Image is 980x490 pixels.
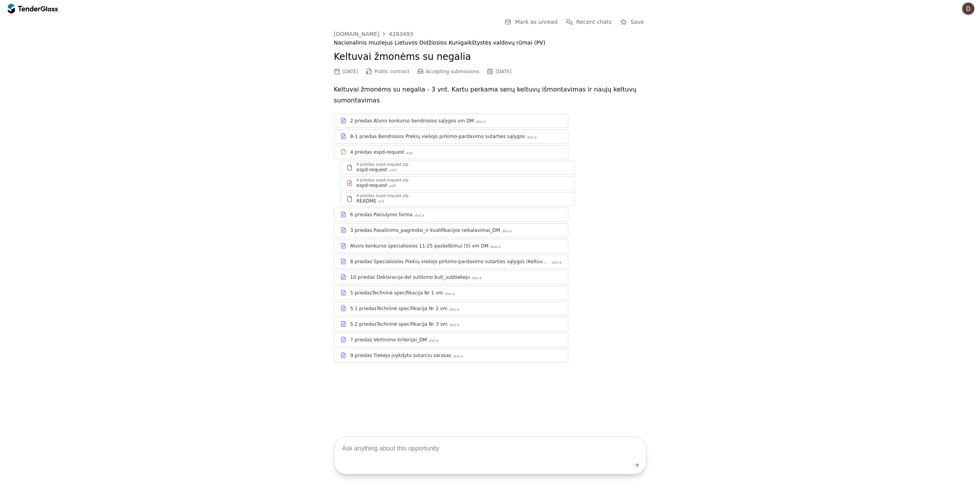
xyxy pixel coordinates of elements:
[334,239,568,253] a: Atviro konkurso specialiosios 11-25 paskelbimui (5) vm DM.docx
[475,119,486,124] div: .docx
[334,114,568,128] a: 2 priedas Atviro konkurso bendrosios sąlygos vm DM.docx
[350,258,550,265] div: 8 priedas Specialiosios Prekių viešojo pirkimo-pardavimo sutarties sąlygos (Keltuvai)vm (003) DM
[576,19,612,25] span: Recent chats
[334,145,568,159] a: 4 priedas espd-request.zip
[334,302,568,316] a: 5.1 priedasTechninė specifikacija Nr 2 vm.docx
[340,161,575,175] a: 4 priedas espd-request.zipespd-request.xml
[471,276,482,281] div: .docx
[350,227,500,233] div: 3 priedas Pasalinimo_pagrindai_ir kvalifikacijos reikalavimai_DM
[350,133,525,140] div: 8-1 priedas Bendrosios Prekių viešojo pirkimo-pardavimo sutarties sąlygos
[334,348,568,363] a: 9 priedas Tiekejo įvykdytu sutarciu sarasas.docx
[496,69,512,74] div: [DATE]
[343,69,359,74] div: [DATE]
[405,151,412,156] div: .zip
[350,149,405,155] div: 4 priedas espd-request
[350,321,448,327] div: 5.2 priedasTechninė specifikacija Nr 3 vm
[334,223,568,237] a: 3 priedas Pasalinimo_pagrindai_ir kvalifikacijos reikalavimai_DM.docx
[334,50,646,64] h2: Keltuvai žmonėms su negalia
[388,168,397,173] div: .xml
[334,39,646,46] div: Nacionalinis muziejus Lietuvos Didžiosios Kunigaikštystės valdovų rūmai (PV)
[501,229,512,234] div: .docx
[334,270,568,284] a: 10 priedas Deklaracija del sutikimo buti_subtiekeju.docx
[350,212,413,218] div: 6 priedas Pasiulymo forma
[377,199,385,204] div: .txt
[413,213,425,218] div: .docx
[350,305,448,312] div: 5.1 priedasTechninė specifikacija Nr 2 vm
[334,84,646,106] p: Keltuvai žmonėms su negalia - 3 vnt. Kartu perkama senų keltuvų išmontavimas ir naujų keltuvų sum...
[503,17,560,27] button: Mark as unread
[357,167,387,173] div: espd-request
[350,274,470,280] div: 10 priedas Deklaracija del sutikimo buti_subtiekeju
[357,182,387,188] div: espd-request
[426,69,479,74] span: Accepting submissions
[489,244,501,249] div: .docx
[630,19,644,25] span: Save
[350,337,427,343] div: 7 priedas Vertinimo kriterijai_DM
[334,129,568,144] a: 8-1 priedas Bendrosios Prekių viešojo pirkimo-pardavimo sutarties sąlygos.docx
[515,19,558,25] span: Mark as unread
[350,352,452,359] div: 9 priedas Tiekejo įvykdytu sutarciu sarasas
[389,31,413,37] div: 4283493
[448,307,460,312] div: .docx
[388,183,396,188] div: .pdf
[334,31,380,37] div: [DOMAIN_NAME]
[350,243,489,249] div: Atviro konkurso specialiosios 11-25 paskelbimui (5) vm DM
[340,176,575,190] a: 4 priedas espd-request.zipespd-request.pdf
[357,194,409,198] div: 4 priedas espd-request.zip
[357,163,409,167] div: 4 priedas espd-request.zip
[618,17,646,27] button: Save
[448,323,460,328] div: .docx
[357,178,409,182] div: 4 priedas espd-request.zip
[334,255,568,269] a: 8 priedas Specialiosios Prekių viešojo pirkimo-pardavimo sutarties sąlygos (Keltuvai)vm (003) DM....
[334,333,568,347] a: 7 priedas Vertinimo kriterijai_DM.docx
[350,118,474,124] div: 2 priedas Atviro konkurso bendrosios sąlygos vm DM
[452,354,463,359] div: .docx
[551,260,562,265] div: .docx
[564,17,614,27] button: Recent chats
[334,208,568,222] a: 6 priedas Pasiulymo forma.docx
[375,69,409,74] span: Public contract
[340,192,575,206] a: 4 priedas espd-request.zipREADME.txt
[526,135,537,140] div: .docx
[334,317,568,331] a: 5.2 priedasTechninė specifikacija Nr 3 vm.docx
[334,286,568,300] a: 5 priedasTechninė specifikacija Nr 1 vm.docx
[334,31,413,37] a: [DOMAIN_NAME]4283493
[428,338,439,343] div: .docx
[357,198,377,204] div: README
[350,290,443,296] div: 5 priedasTechninė specifikacija Nr 1 vm
[444,291,455,296] div: .docx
